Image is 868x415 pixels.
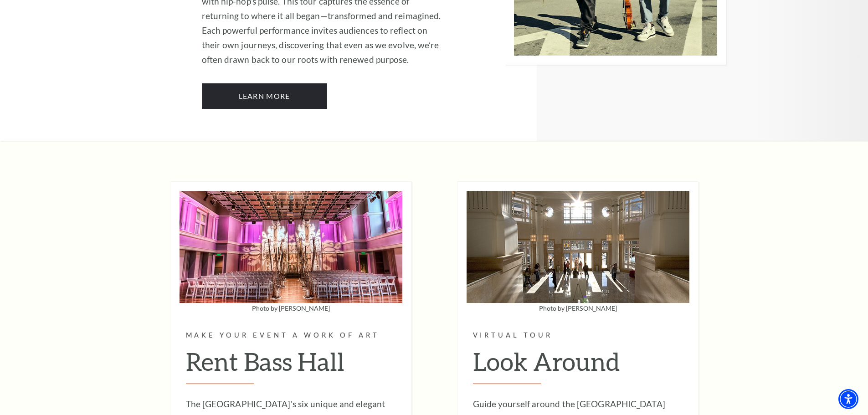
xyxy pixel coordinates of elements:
[473,347,683,384] h2: Look Around
[473,330,683,341] p: Virtual Tour
[467,305,689,312] p: Photo by [PERSON_NAME]
[838,389,858,409] div: Accessibility Menu
[186,347,396,384] h2: Rent Bass Hall
[202,83,327,109] a: Learn More Black Violin: Full Circle Tour
[180,191,402,303] img: Special Event Rental
[467,191,689,303] img: Touring Bass Hall
[186,330,396,341] p: Make Your Event a Work of Art
[180,305,402,312] p: Photo by [PERSON_NAME]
